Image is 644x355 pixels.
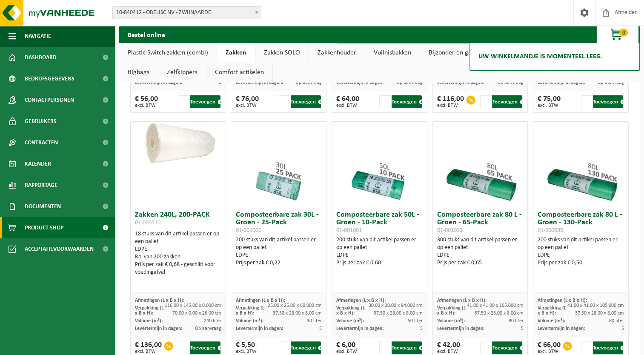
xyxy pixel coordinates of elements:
span: 116.00 x 145.00 x 0.000 cm [165,303,221,308]
span: Volume (m³): [437,318,465,324]
span: 37.50 x 28.00 x 8.00 cm [575,311,624,316]
span: Navigatie [25,26,51,47]
span: Verpakking (L x B x H): [336,306,365,316]
h3: Zakken 240L, 200-PACK [135,211,221,228]
span: Volume (m³): [538,318,565,324]
button: Toevoegen [392,341,422,354]
a: Plastic Switch zakken (combi) [119,43,217,63]
h3: Composteerbare zak 30L - Groen - 25-Pack [235,211,322,234]
span: Product Shop [25,217,63,238]
div: 300 stuks van dit artikel passen er op een pallet [437,236,524,267]
button: Toevoegen [291,95,321,108]
span: Verpakking (L x B x H): [235,306,264,316]
span: 50 liter [408,318,423,324]
span: Contactpersonen [25,89,74,111]
button: 0 [596,26,639,43]
div: € 75,00 [538,95,561,108]
button: Toevoegen [392,95,422,108]
span: 37.50 x 28.00 x 8.00 cm [374,311,423,316]
span: 25.00 x 25.00 x 60.000 cm [268,303,322,308]
span: 5 [521,326,523,331]
span: Levertermijn in dagen: [235,80,283,85]
h2: Bestel online [119,26,174,43]
span: excl. BTW [336,103,359,108]
span: 5 [420,326,423,331]
div: Prijs per zak € 0,68 - geschikt voor voedingafval [135,261,221,276]
span: excl. BTW [235,349,256,354]
div: Rol van 200 zakken [135,253,221,261]
span: Volume (m³): [336,318,364,324]
h2: Uw winkelmandje is momenteel leeg. [474,47,607,66]
button: Toevoegen [492,95,522,108]
span: excl. BTW [538,349,561,354]
span: Op aanvraag [497,80,523,85]
input: 1 [379,95,390,108]
div: € 76,00 [235,95,258,108]
span: Levertermijn in dagen: [336,326,384,331]
span: Verpakking (L x B x H): [538,306,566,316]
a: Comfort artikelen [206,63,272,82]
span: 41.00 x 41.00 x 105.000 cm [567,303,624,308]
div: LDPE [336,252,423,259]
span: Documenten [25,196,61,217]
div: € 116,00 [437,95,464,108]
span: Bedrijfsgegevens [25,68,74,89]
span: Levertermijn in dagen: [235,326,283,331]
span: 01-001000 [235,227,261,234]
span: excl. BTW [336,349,357,354]
div: 200 stuks van dit artikel passen er op een pallet [538,236,624,267]
span: Levertermijn in dagen: [538,80,585,85]
span: Volume (m³): [235,318,263,324]
span: 01-001033 [437,227,463,234]
input: 1 [480,95,491,108]
span: Verpakking (L x B x H): [135,306,163,316]
h3: Composteerbare zak 80 L - Groen - 65-Pack [437,211,524,234]
span: Contracten [25,132,58,153]
a: Bigbags [119,63,158,82]
input: 1 [581,341,592,354]
span: 01-000510 [135,220,160,226]
img: 01-001001 [337,122,422,207]
span: 240 liter [204,318,221,324]
h3: Composteerbare zak 80 L - Groen - 130-Pack [538,211,624,234]
span: 80 liter [609,318,624,324]
span: 37.50 x 28.00 x 8.00 cm [273,311,322,316]
span: excl. BTW [538,103,561,108]
button: Toevoegen [593,341,623,354]
span: Kalender [25,153,51,175]
a: Zakken [217,43,255,63]
a: Zakkenhouder [309,43,365,63]
span: Levertermijn in dagen: [135,80,182,85]
span: excl. BTW [437,103,464,108]
input: 1 [279,341,290,354]
img: 01-001000 [236,122,321,207]
div: € 64,00 [336,95,359,108]
a: Zakken SOLO [255,43,309,63]
input: 1 [279,95,290,108]
button: Toevoegen [593,95,623,108]
div: LDPE [235,252,322,259]
div: € 136,00 [135,341,162,354]
span: 10-840412 - OBELISC NV - ZWIJNAARDE [113,7,261,19]
img: 01-001033 [438,122,523,207]
span: 01-000685 [538,227,563,234]
div: LDPE [437,252,524,259]
div: € 42,00 [437,341,460,354]
span: excl. BTW [135,103,158,108]
div: € 6,00 [336,341,357,354]
span: Op aanvraag [396,80,423,85]
span: 30 liter [307,318,322,324]
span: Afmetingen (L x B x H): [135,298,184,303]
span: Op aanvraag [598,80,624,85]
div: € 5,50 [235,341,256,354]
span: 5 [621,326,624,331]
div: Prijs per zak € 0,22 [235,259,322,267]
span: Levertermijn in dagen: [538,326,585,331]
span: Afmetingen (L x B x H): [336,298,386,303]
span: 80 liter [508,318,523,324]
a: Zelfkippers [158,63,206,82]
span: 0 [619,29,628,37]
button: Toevoegen [492,341,522,354]
span: Volume (m³): [135,318,163,324]
div: 18 stuks van dit artikel passen er op een pallet [135,230,221,276]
